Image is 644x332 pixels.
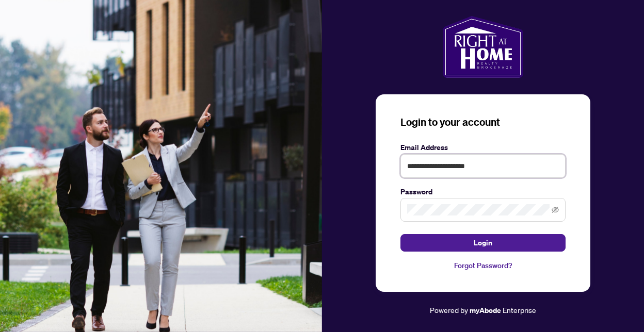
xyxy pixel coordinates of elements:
[552,206,559,213] span: eye-invisible
[400,186,566,197] label: Password
[400,234,566,252] button: Login
[400,260,566,271] a: Forgot Password?
[503,305,536,314] span: Enterprise
[400,142,566,153] label: Email Address
[430,305,468,314] span: Powered by
[470,305,501,316] a: myAbode
[400,115,566,129] h3: Login to your account
[443,16,523,78] img: ma-logo
[474,235,492,251] span: Login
